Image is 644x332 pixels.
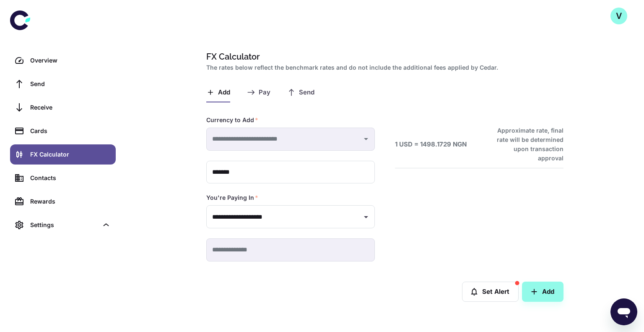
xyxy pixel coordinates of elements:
[299,89,314,97] span: Send
[360,211,372,223] button: Open
[30,220,98,230] div: Settings
[10,144,116,165] a: FX Calculator
[10,168,116,188] a: Contacts
[30,56,111,65] div: Overview
[30,103,111,112] div: Receive
[206,116,258,124] label: Currency to Add
[10,74,116,94] a: Send
[10,215,116,235] div: Settings
[30,197,111,206] div: Rewards
[30,173,111,183] div: Contacts
[462,282,519,302] button: Set Alert
[30,126,111,136] div: Cards
[488,126,563,163] h6: Approximate rate, final rate will be determined upon transaction approval
[395,140,467,149] h6: 1 USD = 1498.1729 NGN
[522,282,563,302] button: Add
[206,63,560,72] h2: The rates below reflect the benchmark rates and do not include the additional fees applied by Cedar.
[30,79,111,89] div: Send
[610,8,627,24] button: V
[10,191,116,212] a: Rewards
[10,121,116,141] a: Cards
[218,89,230,97] span: Add
[206,193,258,202] label: You're Paying In
[206,50,560,63] h1: FX Calculator
[610,298,637,325] iframe: Button to launch messaging window
[30,150,111,159] div: FX Calculator
[259,89,270,97] span: Pay
[10,50,116,71] a: Overview
[10,97,116,118] a: Receive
